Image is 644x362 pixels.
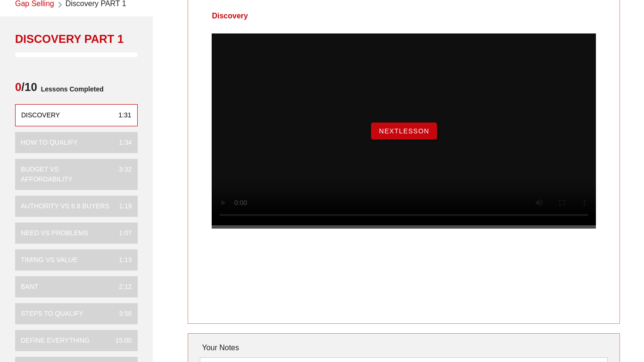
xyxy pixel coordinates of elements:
[111,201,132,211] div: 1:19
[21,165,111,184] div: Budget vs Affordability
[21,201,109,211] div: Authority vs 6.8 Buyers
[379,127,429,135] span: NextLesson
[21,336,90,346] div: Define Everything
[37,80,104,99] span: Lessons Completed
[107,336,132,346] div: 15:00
[21,110,60,120] div: Discovery
[15,80,37,99] span: /10
[21,282,38,292] div: BANT
[21,138,78,148] div: How To Qualify
[111,282,132,292] div: 2:12
[111,255,132,265] div: 1:13
[200,338,608,357] div: Your Notes
[15,32,138,47] div: Discovery PART 1
[111,110,131,120] div: 1:31
[111,138,132,148] div: 1:34
[15,81,21,93] span: 0
[21,309,83,319] div: Steps to Qualify
[371,123,437,140] button: NextLesson
[111,165,132,184] div: 3:32
[111,309,132,319] div: 3:56
[111,228,132,238] div: 1:07
[21,255,77,265] div: Timing vs Value
[21,228,88,238] div: Need vs Problems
